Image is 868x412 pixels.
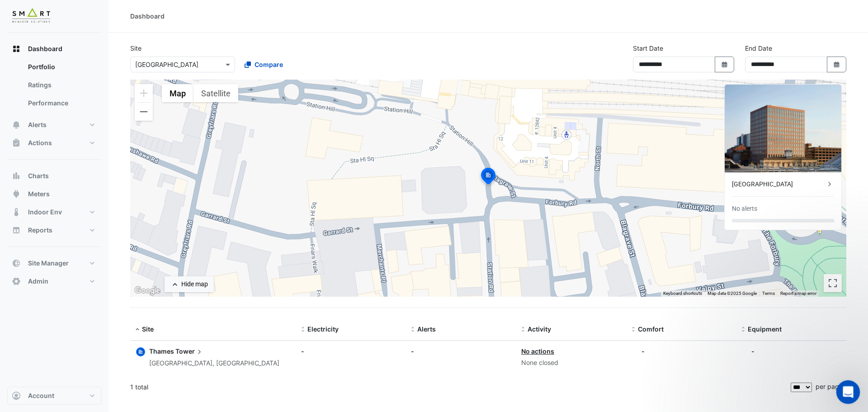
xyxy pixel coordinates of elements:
[28,391,54,400] span: Account
[159,4,175,20] div: Close
[836,380,860,404] iframe: Intercom live chat
[28,120,47,129] span: Alerts
[28,208,62,217] span: Indoor Env
[12,208,21,217] app-icon: Indoor Env
[833,61,841,68] fa-icon: Select Date
[28,171,49,180] span: Charts
[633,43,663,53] label: Start Date
[824,274,842,292] button: Toggle fullscreen view
[411,346,510,356] div: -
[11,7,52,25] img: Company Logo
[43,296,50,303] button: Gif picker
[12,171,21,180] app-icon: Charts
[38,5,53,19] img: Profile image for Arghya
[132,285,162,297] a: Open this area in Google Maps (opens a new window)
[12,44,21,53] app-icon: Dashboard
[12,189,21,199] app-icon: Meters
[28,138,52,147] span: Actions
[28,259,69,268] span: Site Manager
[417,325,436,333] span: Alerts
[638,325,664,333] span: Comfort
[7,221,101,239] button: Reports
[28,226,52,235] span: Reports
[7,387,101,405] button: Account
[7,116,101,134] button: Alerts
[142,4,159,21] button: Home
[135,103,153,121] button: Zoom out
[12,120,21,129] app-icon: Alerts
[12,138,21,147] app-icon: Actions
[28,189,50,199] span: Meters
[307,325,339,333] span: Electricity
[642,346,645,356] div: -
[28,296,36,303] button: Emoji picker
[301,346,401,356] div: -
[12,259,21,268] app-icon: Site Manager
[135,84,153,102] button: Zoom in
[732,204,757,213] div: No alerts
[816,383,843,390] span: per page
[7,134,101,152] button: Actions
[175,346,204,356] span: Tower
[780,291,816,296] a: Report a map error
[130,376,789,398] div: 1 total
[26,5,40,19] img: Profile image for Chris
[165,276,214,292] button: Hide map
[732,180,825,189] div: [GEOGRAPHIC_DATA]
[7,167,101,185] button: Charts
[521,358,621,368] div: None closed
[7,40,101,58] button: Dashboard
[14,296,21,303] button: Upload attachment
[142,325,154,333] span: Site
[708,291,757,296] span: Map data ©2025 Google
[663,290,702,297] button: Keyboard shortcuts
[8,277,173,293] textarea: Message…
[12,277,21,286] app-icon: Admin
[762,291,775,296] a: Terms (opens in new tab)
[181,279,208,289] div: Hide map
[239,57,289,72] button: Compare
[7,58,101,116] div: Dashboard
[7,185,101,203] button: Meters
[255,60,283,69] span: Compare
[528,325,551,333] span: Activity
[7,203,101,221] button: Indoor Env
[725,85,841,172] img: Thames Tower
[57,296,65,303] button: Start recording
[21,58,101,76] a: Portfolio
[521,347,554,355] a: No actions
[721,61,729,68] fa-icon: Select Date
[7,254,101,272] button: Site Manager
[149,347,174,355] span: Thames
[28,44,62,53] span: Dashboard
[751,346,755,356] div: -
[7,272,101,290] button: Admin
[149,358,279,369] div: [GEOGRAPHIC_DATA], [GEOGRAPHIC_DATA]
[130,43,142,53] label: Site
[162,84,193,102] button: Show street map
[745,43,772,53] label: End Date
[130,11,165,21] div: Dashboard
[155,293,170,307] button: Send a message…
[748,325,782,333] span: Equipment
[132,285,162,297] img: Google
[64,11,106,20] p: Within 5 hours
[12,226,21,235] app-icon: Reports
[21,94,101,112] a: Performance
[28,277,48,286] span: Admin
[478,166,498,188] img: site-pin-selected.svg
[21,76,101,94] a: Ratings
[193,84,238,102] button: Show satellite imagery
[57,5,70,11] h1: CIM
[6,4,23,21] button: go back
